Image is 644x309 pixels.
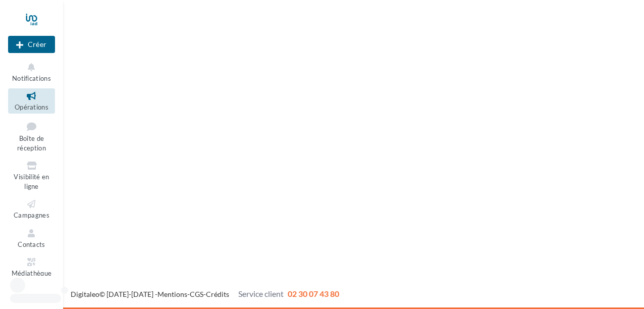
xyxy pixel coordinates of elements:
[190,290,203,298] a: CGS
[15,103,48,111] span: Opérations
[8,36,55,53] div: Nouvelle campagne
[8,158,55,192] a: Visibilité en ligne
[14,211,49,219] span: Campagnes
[71,290,339,298] span: © [DATE]-[DATE] - - -
[238,289,284,298] span: Service client
[288,289,339,298] span: 02 30 07 43 80
[12,74,51,82] span: Notifications
[71,290,99,298] a: Digitaleo
[8,254,55,279] a: Médiathèque
[157,290,187,298] a: Mentions
[17,134,46,152] span: Boîte de réception
[12,269,52,277] span: Médiathèque
[8,60,55,84] button: Notifications
[8,196,55,221] a: Campagnes
[18,240,45,248] span: Contacts
[8,118,55,154] a: Boîte de réception
[8,88,55,113] a: Opérations
[14,173,49,190] span: Visibilité en ligne
[8,226,55,250] a: Contacts
[206,290,229,298] a: Crédits
[8,36,55,53] button: Créer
